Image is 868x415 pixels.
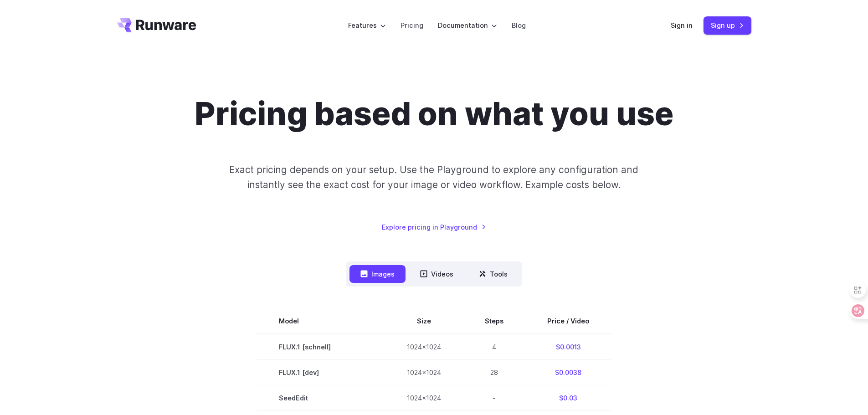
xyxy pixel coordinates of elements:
[385,334,463,360] td: 1024x1024
[525,385,611,410] td: $0.03
[349,265,406,283] button: Images
[463,385,525,410] td: -
[385,385,463,410] td: 1024x1024
[382,222,486,232] a: Explore pricing in Playground
[385,308,463,334] th: Size
[438,20,497,31] label: Documentation
[512,20,526,31] a: Blog
[401,20,423,31] a: Pricing
[463,308,525,334] th: Steps
[257,308,385,334] th: Model
[212,162,656,193] p: Exact pricing depends on your setup. Use the Playground to explore any configuration and instantl...
[117,18,196,32] a: Go to /
[195,95,673,133] h1: Pricing based on what you use
[671,20,693,31] a: Sign in
[257,385,385,410] td: SeedEdit
[463,359,525,385] td: 28
[257,359,385,385] td: FLUX.1 [dev]
[468,265,519,283] button: Tools
[385,359,463,385] td: 1024x1024
[348,20,386,31] label: Features
[704,16,751,34] a: Sign up
[463,334,525,360] td: 4
[525,334,611,360] td: $0.0013
[525,359,611,385] td: $0.0038
[257,334,385,360] td: FLUX.1 [schnell]
[409,265,464,283] button: Videos
[525,308,611,334] th: Price / Video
